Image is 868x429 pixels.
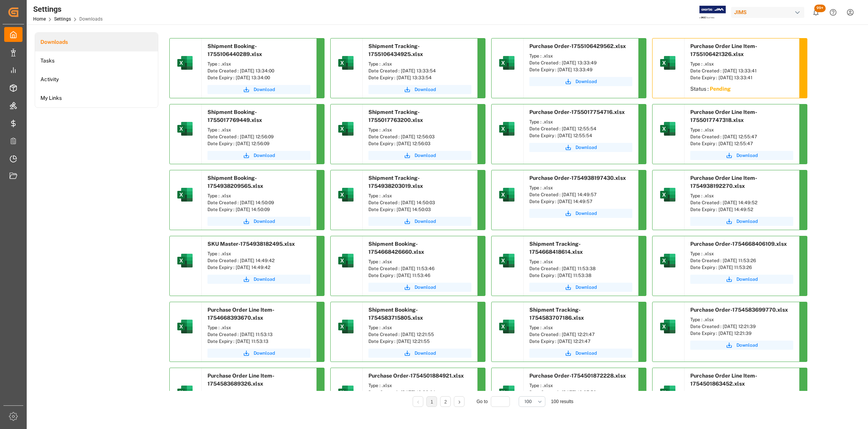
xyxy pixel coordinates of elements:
img: microsoft-excel-2019--v1.png [659,251,677,270]
span: Download [415,86,436,93]
div: Date Expiry : [DATE] 11:53:38 [529,272,632,279]
span: Download [415,218,436,225]
div: Date Expiry : [DATE] 14:49:52 [690,206,793,213]
span: Purchase Order Line Item-1755106421326.xlsx [690,43,757,57]
img: microsoft-excel-2019--v1.png [337,317,355,336]
button: Download [207,85,310,94]
a: Downloads [35,33,158,51]
img: microsoft-excel-2019--v1.png [659,317,677,336]
img: microsoft-excel-2019--v1.png [659,186,677,204]
span: 99+ [814,5,826,12]
span: Purchase Order-1754668406109.xlsx [690,241,787,247]
button: Download [529,77,632,86]
img: microsoft-excel-2019--v1.png [498,186,516,204]
div: Type : .xlsx [207,324,310,331]
span: Shipment Booking-1754938209565.xlsx [207,175,263,189]
a: Download [690,275,793,284]
span: Download [415,350,436,357]
div: Date Expiry : [DATE] 13:34:00 [207,74,310,81]
span: Download [254,152,275,159]
div: Date Created : [DATE] 13:38:04 [368,389,471,396]
div: Date Created : [DATE] 11:53:38 [529,265,632,272]
span: Purchase Order Line Item-1755017747318.xlsx [690,109,757,123]
a: Download [207,217,310,226]
button: Download [529,209,632,218]
img: Exertis%20JAM%20-%20Email%20Logo.jpg_1722504956.jpg [699,6,726,19]
div: Date Created : [DATE] 12:55:54 [529,125,632,132]
button: Download [368,349,471,358]
div: Date Expiry : [DATE] 14:49:42 [207,264,310,271]
span: Shipment Booking-1755106440289.xlsx [207,43,262,57]
span: Shipment Booking-1754668426660.xlsx [368,241,424,255]
div: Date Created : [DATE] 11:53:46 [368,265,471,272]
div: Date Created : [DATE] 14:49:52 [690,199,793,206]
a: My Links [35,89,158,107]
img: microsoft-excel-2019--v1.png [176,54,194,72]
div: Date Expiry : [DATE] 11:53:26 [690,264,793,271]
span: Download [575,78,597,85]
img: microsoft-excel-2019--v1.png [659,383,677,402]
div: Date Expiry : [DATE] 14:50:03 [368,206,471,213]
div: Date Created : [DATE] 14:49:42 [207,257,310,264]
a: 1 [431,399,433,405]
span: Shipment Tracking-1754583707186.xlsx [529,307,584,321]
img: microsoft-excel-2019--v1.png [498,383,516,402]
div: Date Created : [DATE] 11:53:26 [690,257,793,264]
span: Purchase Order Line Item-1754668393670.xlsx [207,307,275,321]
span: Download [736,218,758,225]
div: Date Expiry : [DATE] 13:33:54 [368,74,471,81]
span: Shipment Booking-1755017769449.xlsx [207,109,262,123]
li: 1 [426,396,437,407]
a: Activity [35,70,158,89]
button: show 100 new notifications [807,4,825,21]
div: Date Expiry : [DATE] 12:55:54 [529,132,632,139]
div: Date Expiry : [DATE] 12:56:03 [368,140,471,147]
div: Date Expiry : [DATE] 13:33:41 [690,74,793,81]
a: Download [207,349,310,358]
span: Download [575,284,597,291]
span: SKU Master-1754938182495.xlsx [207,241,295,247]
span: Download [736,152,758,159]
a: Download [529,283,632,292]
span: Purchase Order-1755017754716.xlsx [529,109,625,115]
li: Previous Page [413,396,423,407]
span: Download [415,152,436,159]
span: Download [254,276,275,283]
img: microsoft-excel-2019--v1.png [337,120,355,138]
span: Purchase Order-1754501884921.xlsx [368,373,464,379]
div: Date Expiry : [DATE] 12:21:47 [529,338,632,345]
span: Download [736,276,758,283]
div: Type : .xlsx [690,316,793,323]
div: Type : .xlsx [690,126,793,133]
li: Next Page [454,396,465,407]
img: microsoft-excel-2019--v1.png [176,383,194,402]
img: microsoft-excel-2019--v1.png [498,54,516,72]
div: Date Created : [DATE] 11:53:13 [207,331,310,338]
button: Download [690,341,793,350]
span: Download [575,350,597,357]
span: Download [254,86,275,93]
span: Download [415,284,436,291]
span: Shipment Tracking-1754938203019.xlsx [368,175,423,189]
button: Download [368,85,471,94]
button: Download [368,151,471,160]
div: Date Created : [DATE] 13:33:49 [529,59,632,66]
div: Type : .xlsx [690,61,793,67]
button: JIMS [731,5,807,19]
button: Download [690,151,793,160]
li: Tasks [35,51,158,70]
span: Purchase Order-1754583699770.xlsx [690,307,788,313]
span: Download [736,342,758,349]
span: Download [575,210,597,217]
button: Download [368,283,471,292]
img: microsoft-excel-2019--v1.png [337,383,355,402]
div: Date Expiry : [DATE] 12:56:09 [207,140,310,147]
span: Shipment Tracking-1754668418614.xlsx [529,241,583,255]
